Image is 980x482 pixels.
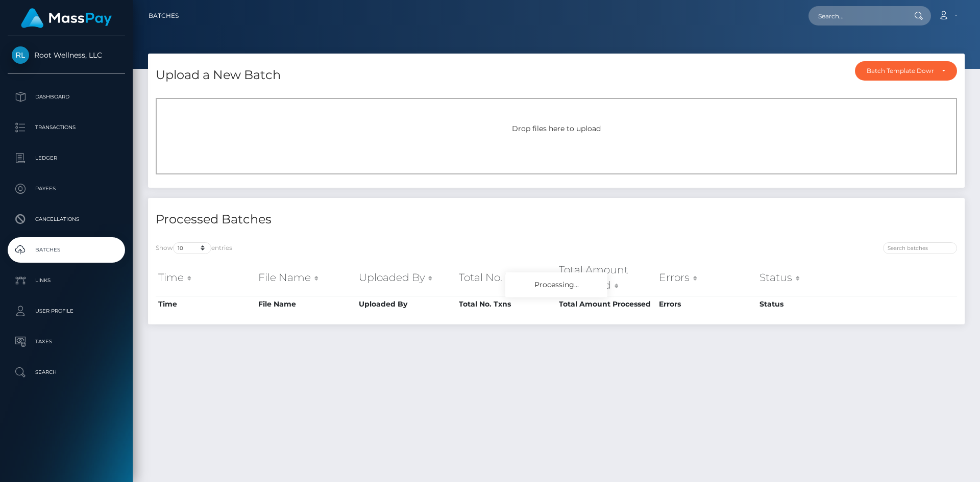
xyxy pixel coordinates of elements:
button: Batch Template Download [855,61,957,81]
p: Links [12,273,121,288]
th: Total No. Txns [456,296,556,312]
a: Batches [149,5,179,27]
th: Status [757,296,857,312]
a: Transactions [8,115,125,140]
a: Links [8,268,125,293]
a: Ledger [8,145,125,171]
input: Search batches [883,242,957,254]
th: Total No. Txns [456,260,556,296]
img: MassPay Logo [21,8,112,28]
span: Root Wellness, LLC [8,50,125,60]
th: Uploaded By [356,260,456,296]
p: Transactions [12,120,121,135]
th: Total Amount Processed [556,296,656,312]
label: Show entries [156,242,232,254]
th: Errors [656,296,756,312]
th: Total Amount Processed [556,260,656,296]
p: Search [12,365,121,380]
a: Payees [8,176,125,201]
th: Errors [656,260,756,296]
p: Ledger [12,150,121,166]
a: Search [8,360,125,385]
h4: Processed Batches [156,211,549,229]
p: User Profile [12,303,121,319]
a: Dashboard [8,84,125,110]
th: Time [156,260,256,296]
th: File Name [256,296,356,312]
img: Root Wellness, LLC [12,46,29,64]
div: Processing... [505,272,607,297]
p: Cancellations [12,212,121,227]
p: Payees [12,181,121,196]
a: Taxes [8,329,125,354]
p: Dashboard [12,89,121,105]
th: Status [757,260,857,296]
p: Batches [12,242,121,258]
span: Drop files here to upload [512,124,601,133]
input: Search... [808,6,904,26]
th: Time [156,296,256,312]
th: Uploaded By [356,296,456,312]
select: Showentries [173,242,211,254]
a: User Profile [8,298,125,324]
th: File Name [256,260,356,296]
p: Taxes [12,334,121,349]
a: Batches [8,237,125,263]
a: Cancellations [8,207,125,232]
h4: Upload a New Batch [156,66,281,84]
div: Batch Template Download [867,67,934,75]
